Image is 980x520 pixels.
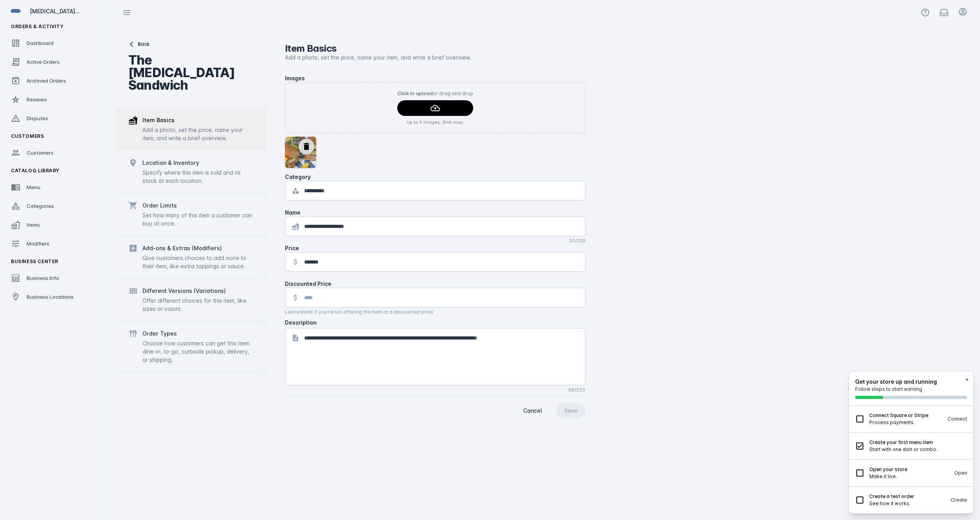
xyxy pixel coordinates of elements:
div: Name [285,208,301,217]
span: Customers [27,150,54,156]
a: Items [5,216,105,233]
p: Process payments. [869,419,943,426]
h3: Create a test order [869,493,946,500]
span: Modifiers [27,240,49,247]
a: Active Orders [5,53,105,70]
p: Start with one dish or combo. [869,446,967,453]
div: Discounted Price [285,280,331,288]
span: Disputes [27,115,48,121]
img: c54368a7-0366-418e-97d1-90fb4867fa85.png [285,137,316,168]
button: Back [128,41,256,48]
span: Active Orders [27,59,60,65]
div: Images [285,74,305,82]
small: Up to 5 images. 3mb max. [397,119,473,126]
button: Open [954,469,967,477]
a: Dashboard [5,34,105,52]
span: Categories [27,203,54,209]
span: Archived Orders [27,78,66,84]
span: Reviews [27,96,47,103]
button: × [966,376,969,383]
button: Cancel [515,403,550,419]
h2: Get your store up and running [855,377,967,386]
h3: Connect Square or Stripe [869,412,943,419]
span: Customers [11,133,44,139]
span: Cancel [523,408,542,413]
div: Description [285,318,317,327]
div: Specify where this item is sold and its stock at each location. [142,168,253,185]
a: Menu [5,179,105,196]
div: Item Basics [285,44,471,53]
div: Price [285,244,299,252]
div: Choose how customers can get this item: dine-in, to-go, curbside pickup, delivery, or shipping. [142,339,253,364]
p: Make it live. [869,473,949,480]
a: Modifiers [5,235,105,252]
mat-icon: delete [302,142,311,151]
span: Dashboard [27,40,54,46]
a: Archived Orders [5,72,105,89]
span: Menu [27,184,40,190]
div: The [MEDICAL_DATA] Sandwich [128,54,256,92]
div: Order Types [142,329,177,338]
p: Follow steps to start earning [855,386,967,393]
div: Order Limits [142,201,177,210]
div: Category [285,173,311,181]
span: Click to upload [397,90,433,96]
span: Back [138,41,150,48]
a: Disputes [5,110,105,127]
button: continue [397,100,473,116]
h3: Create your first menu item [869,439,967,446]
div: Item Basics [142,116,175,125]
mat-hint: 88/250 [568,385,585,393]
div: Set how many of this item a customer can buy at once. [142,211,253,227]
div: Add-ons & Extras (Modifiers) [142,244,222,253]
span: Items [27,222,40,228]
span: Business Info [27,275,59,281]
button: Connect [948,415,967,422]
div: Location & Inventory [142,158,199,168]
div: Add a photo, set the price, name your item, and write a brief overview. [285,53,471,61]
span: Orders & Activity [11,23,63,29]
a: Categories [5,197,105,215]
a: Customers [5,144,105,161]
span: Business Center [11,258,58,264]
a: Business Info [5,269,105,287]
a: Reviews [5,91,105,108]
div: Give customers choices to add more to their item, like extra toppings or sauce. [142,254,253,270]
div: Different Versions (Variations) [142,286,226,296]
div: Add a photo, set the price, name your item, and write a brief overview. [142,126,253,142]
p: or drag and drop [397,90,473,97]
span: Business Locations [27,294,74,300]
h3: Open your store [869,466,949,473]
a: Business Locations [5,288,105,305]
button: Create [951,497,967,504]
div: [MEDICAL_DATA] Sandwich [30,7,102,15]
mat-hint: Leave blank if you're not offering the item at a discounted price [285,307,433,315]
mat-hint: 20/100 [569,236,585,244]
div: Offer different choices for this item, like sizes or colors. [142,296,253,313]
p: See how it works. [869,500,946,507]
span: Catalog Library [11,168,59,173]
